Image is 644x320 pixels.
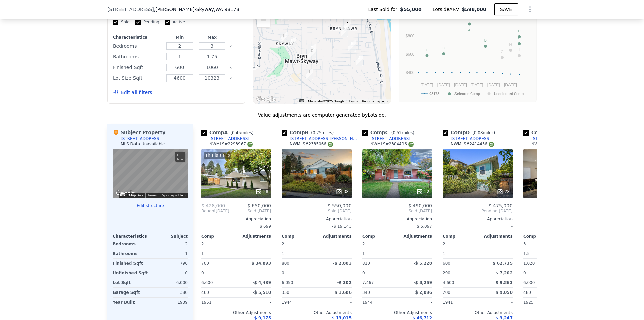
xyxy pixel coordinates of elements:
a: Terms (opens in new tab) [147,193,157,197]
div: Adjustments [478,234,513,239]
div: - [443,222,513,231]
span: 340 [362,290,370,295]
div: [DATE] [201,208,229,214]
div: Finished Sqft [113,63,162,72]
div: NWMLS # 2288861 [531,141,575,147]
span: 800 [282,261,289,266]
div: 0 [152,268,188,278]
div: Garage Sqft [113,288,149,297]
span: 0.75 [313,130,322,135]
div: MLS Data Unavailable [121,141,165,147]
a: Report a problem [161,193,186,197]
div: - [318,268,352,278]
span: $ 34,893 [251,261,271,266]
span: Sold [DATE] [229,208,271,214]
div: Comp [443,234,478,239]
span: 200 [443,290,450,295]
input: Active [165,20,170,25]
span: 810 [362,261,370,266]
div: 12023 75th Ave S [288,37,296,48]
div: Comp [201,234,236,239]
span: -$ 19,143 [332,224,352,229]
span: 2 [362,242,365,246]
text: D [518,29,521,33]
text: H [509,42,512,46]
span: $ 1,686 [335,290,352,295]
div: Max [197,35,227,40]
div: Other Adjustments [523,310,593,315]
div: [STREET_ADDRESS] [531,136,571,141]
button: Map Data [129,193,143,198]
div: 1 [201,249,235,258]
div: A chart. [403,17,532,101]
text: [DATE] [421,83,433,87]
div: 1925 [523,298,557,307]
div: Unfinished Sqft [113,268,149,278]
span: 0.45 [232,130,241,135]
span: 0.52 [393,130,402,135]
span: $55,000 [400,6,422,13]
text: $800 [406,34,415,38]
div: 1 [443,249,476,258]
div: Year Built [113,298,149,307]
div: [STREET_ADDRESS] [121,136,161,141]
span: 7,467 [362,280,374,285]
div: Appreciation [282,216,352,222]
span: $ 550,000 [328,203,352,208]
img: NWMLS Logo [408,142,414,147]
div: 22 [416,188,429,195]
span: Sold [DATE] [362,208,432,214]
div: 38 [336,188,349,195]
span: $ 650,000 [247,203,271,208]
div: [STREET_ADDRESS] [451,136,491,141]
div: Comp [282,234,317,239]
div: Appreciation [443,216,513,222]
span: $ 2,096 [415,290,432,295]
span: -$ 302 [337,280,352,285]
text: Unselected Comp [494,92,524,96]
span: -$ 8,259 [414,280,432,285]
span: 3 [523,242,526,246]
div: - [318,239,352,249]
div: NWMLS # 2335066 [290,141,333,147]
button: Clear [229,56,232,58]
a: Open this area in Google Maps (opens a new window) [255,95,277,104]
div: 790 [152,259,188,268]
span: -$ 2,803 [333,261,352,266]
button: Keyboard shortcuts [299,99,304,102]
div: Street View [113,149,188,198]
text: B [484,38,487,42]
div: Subject Property [113,129,165,136]
span: 6,050 [282,280,293,285]
div: Bathrooms [113,52,162,61]
div: - [398,249,432,258]
span: ( miles) [228,130,256,135]
span: , [PERSON_NAME]-Skyway [154,6,239,13]
text: $400 [406,70,415,75]
span: $ 9,863 [496,280,513,285]
div: Other Adjustments [201,310,271,315]
div: 1 [362,249,396,258]
text: [DATE] [487,83,500,87]
div: - [237,249,271,258]
span: 480 [523,290,531,295]
text: G [501,50,504,54]
div: Appreciation [362,216,432,222]
div: 1 [282,249,315,258]
img: NWMLS Logo [247,142,253,147]
span: -$ 4,439 [253,280,271,285]
div: Comp [523,234,558,239]
div: Comp E [523,129,578,136]
text: [DATE] [454,83,467,87]
div: - [237,239,271,249]
button: SAVE [494,3,518,15]
div: NWMLS # 2414456 [451,141,494,147]
span: 290 [443,271,450,275]
span: 0 [362,271,365,275]
span: $ 428,000 [201,203,225,208]
span: 2 [201,242,204,246]
div: Characteristics [113,35,162,40]
div: [STREET_ADDRESS] [209,136,249,141]
div: Finished Sqft [113,259,149,268]
div: This is a Flip [204,152,231,159]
